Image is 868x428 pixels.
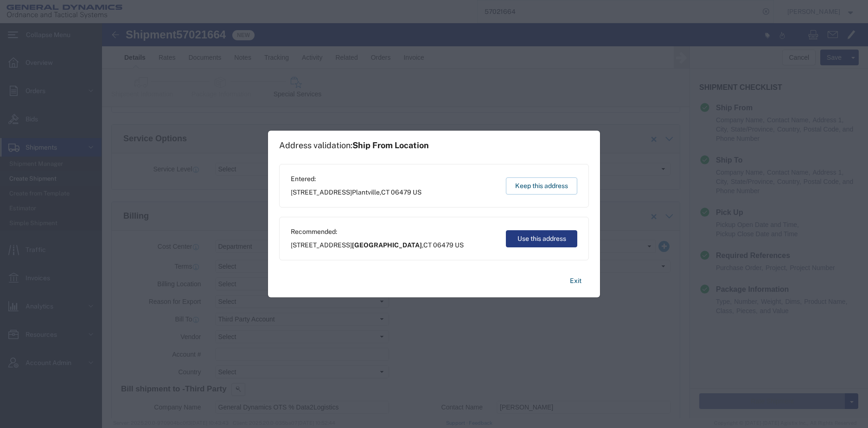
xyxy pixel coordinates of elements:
[352,241,422,249] span: [GEOGRAPHIC_DATA]
[433,241,453,249] span: 06479
[423,241,432,249] span: CT
[352,140,429,150] span: Ship From Location
[391,189,411,196] span: 06479
[413,189,421,196] span: US
[291,240,464,250] span: [STREET_ADDRESS] ,
[291,174,421,184] span: Entered:
[562,273,589,289] button: Exit
[279,140,429,151] h1: Address validation:
[506,177,577,195] button: Keep this address
[291,227,464,237] span: Recommended:
[352,189,380,196] span: Plantville
[506,230,577,247] button: Use this address
[455,241,464,249] span: US
[291,188,421,197] span: [STREET_ADDRESS] ,
[381,189,389,196] span: CT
